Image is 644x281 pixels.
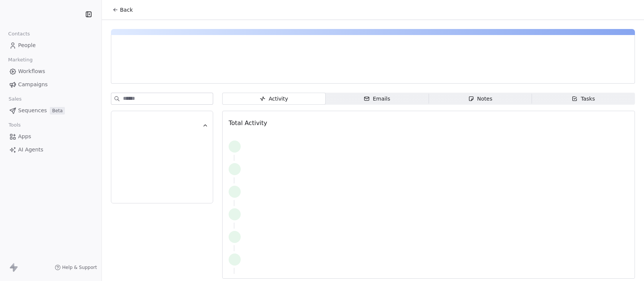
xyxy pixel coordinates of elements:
span: Total Activity [229,119,267,127]
span: Sales [5,93,25,105]
a: People [6,39,95,52]
div: Notes [468,95,492,103]
div: Emails [364,95,390,103]
span: Contacts [5,28,33,40]
span: Tools [5,119,24,131]
span: Sequences [18,107,47,115]
div: Tasks [572,95,595,103]
button: Back [108,3,137,17]
a: Help & Support [55,264,97,270]
span: AI Agents [18,146,43,154]
span: Back [120,6,133,14]
a: Workflows [6,65,95,78]
a: AI Agents [6,144,95,156]
a: SequencesBeta [6,104,95,117]
span: Help & Support [62,264,97,270]
a: Apps [6,130,95,143]
span: Marketing [5,54,36,66]
span: Campaigns [18,81,48,89]
span: Workflows [18,67,45,75]
span: Apps [18,133,31,140]
a: Campaigns [6,78,95,91]
span: Beta [50,107,65,115]
span: People [18,41,36,49]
